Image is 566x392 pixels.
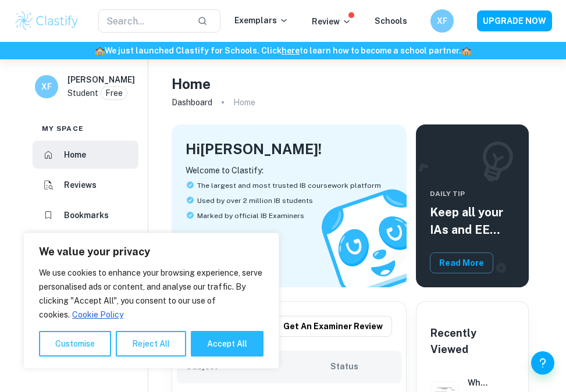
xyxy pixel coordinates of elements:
[67,73,135,86] h6: [PERSON_NAME]
[531,351,554,375] button: Help and Feedback
[430,9,454,33] button: XF
[116,331,186,357] button: Reject All
[72,309,124,320] a: Cookie Policy
[430,325,514,358] h6: Recently Viewed
[64,148,86,161] h6: Home
[435,15,448,27] h6: XF
[191,331,264,357] button: Accept All
[40,80,54,93] h6: XF
[186,164,393,177] p: Welcome to Clastify:
[105,87,123,99] p: Free
[430,252,493,273] button: Read More
[233,96,255,109] p: Home
[2,44,564,57] h6: We just launched Clastify for Schools. Click to learn how to become a school partner.
[42,123,84,134] span: My space
[95,46,105,55] span: 🏫
[64,209,109,222] h6: Bookmarks
[430,188,515,199] span: Daily Tip
[14,9,80,33] img: Clastify logo
[39,245,264,259] p: We value your privacy
[468,376,489,389] h6: What is the relationship between personal experience and knowledge?
[39,331,111,357] button: Customise
[312,15,351,28] p: Review
[197,211,304,221] span: Marked by official IB Examiners
[375,16,407,26] a: Schools
[23,233,279,369] div: We value your privacy
[477,10,552,31] button: UPGRADE NOW
[197,195,313,206] span: Used by over 2 million IB students
[186,138,322,159] h4: Hi [PERSON_NAME] !
[461,46,471,55] span: 🏫
[39,266,264,322] p: We use cookies to enhance your browsing experience, serve personalised ads or content, and analys...
[274,316,392,337] button: Get an examiner review
[172,94,212,111] a: Dashboard
[33,171,138,199] a: Reviews
[67,87,98,99] p: Student
[98,9,188,33] input: Search...
[64,179,97,191] h6: Reviews
[33,141,138,169] a: Home
[197,180,381,191] span: The largest and most trusted IB coursework platform
[330,360,392,373] h6: Status
[234,14,289,27] p: Exemplars
[430,204,515,238] h5: Keep all your IAs and EE drafts organized and dated
[33,201,138,229] a: Bookmarks
[172,73,211,94] h4: Home
[282,46,300,55] a: here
